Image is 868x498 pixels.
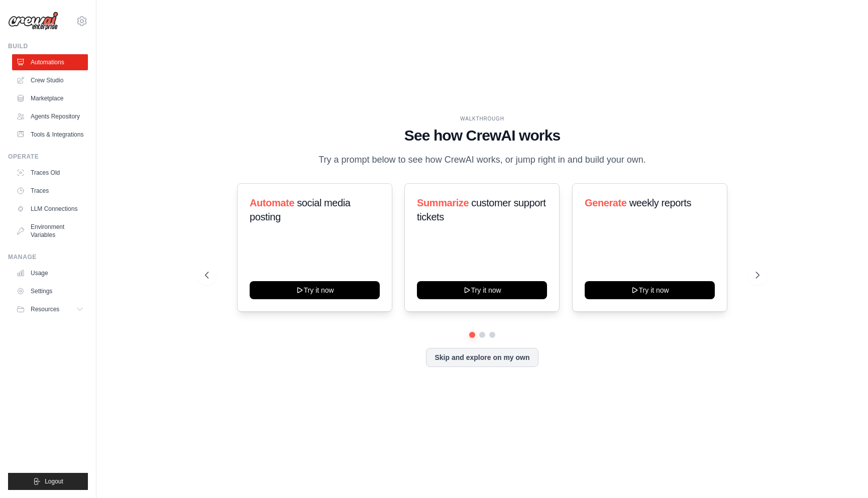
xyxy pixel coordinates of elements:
[8,473,88,490] button: Logout
[12,301,88,317] button: Resources
[205,127,759,145] h1: See how CrewAI works
[12,283,88,299] a: Settings
[426,348,538,367] button: Skip and explore on my own
[45,477,63,485] span: Logout
[8,153,88,161] div: Operate
[585,197,627,208] span: Generate
[250,197,294,208] span: Automate
[12,219,88,243] a: Environment Variables
[12,72,88,88] a: Crew Studio
[12,165,88,181] a: Traces Old
[417,197,546,222] span: customer support tickets
[250,197,351,222] span: social media posting
[205,115,759,122] div: WALKTHROUGH
[12,201,88,217] a: LLM Connections
[250,281,380,299] button: Try it now
[8,12,58,31] img: Logo
[12,108,88,125] a: Agents Repository
[417,281,547,299] button: Try it now
[8,42,88,50] div: Build
[12,54,88,70] a: Automations
[585,281,715,299] button: Try it now
[31,305,59,313] span: Resources
[417,197,469,208] span: Summarize
[12,127,88,143] a: Tools & Integrations
[12,183,88,199] a: Traces
[313,153,651,167] p: Try a prompt below to see how CrewAI works, or jump right in and build your own.
[12,90,88,106] a: Marketplace
[12,265,88,281] a: Usage
[8,253,88,261] div: Manage
[629,197,691,208] span: weekly reports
